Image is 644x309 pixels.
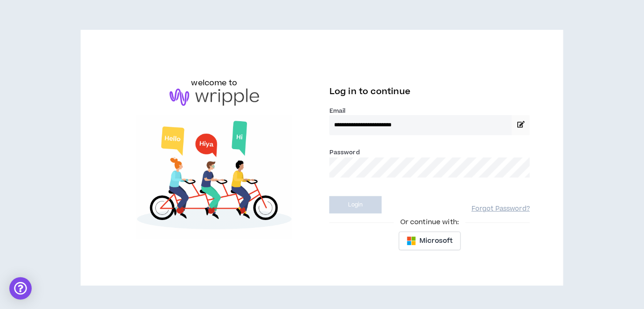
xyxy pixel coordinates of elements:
[329,148,360,157] label: Password
[170,89,259,106] img: logo-brand.png
[399,232,461,250] button: Microsoft
[9,277,32,300] div: Open Intercom Messenger
[114,115,315,239] img: Welcome to Wripple
[394,217,466,227] span: Or continue with:
[329,86,411,97] span: Log in to continue
[420,236,453,246] span: Microsoft
[472,205,530,213] a: Forgot Password?
[329,107,530,115] label: Email
[192,77,238,89] h6: welcome to
[329,196,382,213] button: Login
